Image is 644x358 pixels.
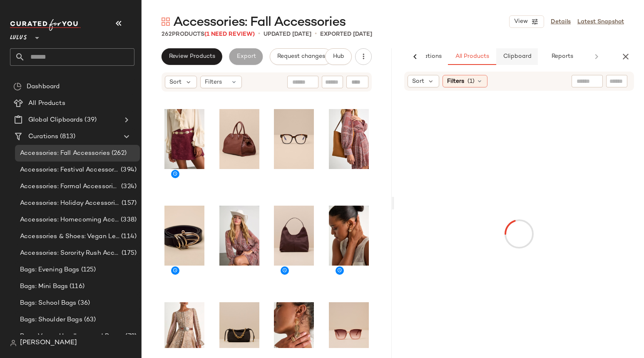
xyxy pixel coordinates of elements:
span: Accessories: Homecoming Accessories [20,215,119,225]
img: svg%3e [162,17,170,26]
span: Accessories: Formal Accessories [20,182,119,191]
div: Products [162,30,255,39]
span: Bags: Mini Bags [20,282,68,291]
span: Accessories: Sorority Rush Accessories [20,249,120,258]
span: • [258,29,260,39]
span: Review Products [169,53,215,60]
span: (338) [119,215,137,225]
button: Review Products [162,48,222,65]
button: Hub [325,48,352,65]
span: Sort [412,77,424,86]
img: 2750871_02_front_2025-08-19.jpg [274,194,314,278]
span: Filters [447,77,464,86]
a: Details [551,17,571,26]
span: Bags: School Bags [20,298,76,308]
span: (394) [119,165,137,175]
img: 2734531_02_front_2025-08-13.jpg [274,97,314,181]
span: Clipboard [502,53,531,60]
span: (324) [119,182,137,191]
img: cfy_white_logo.C9jOOHJF.svg [10,19,81,31]
p: Exported [DATE] [320,30,372,39]
span: (813) [58,132,75,142]
img: 2751211_03_OM_2025-08-20.jpg [329,194,369,278]
span: Curations [28,132,58,142]
span: View [514,18,528,25]
span: Accessories & Shoes: Vegan Leather [20,232,119,241]
img: 2736371_02_front_2025-08-19.jpg [164,194,204,278]
button: View [509,15,544,28]
span: All Products [455,53,489,60]
span: (1) [467,77,475,86]
span: (72) [124,332,137,341]
span: Accessories: Holiday Accessories [20,199,120,208]
span: Filters [205,78,222,87]
img: 2630651_02_front.jpg [219,97,259,181]
span: Dashboard [27,82,60,92]
img: svg%3e [13,82,22,91]
span: • [315,29,317,39]
p: updated [DATE] [264,30,311,39]
span: (39) [83,115,97,125]
span: Accessories: Festival Accessories [20,165,119,175]
span: Bags: Vegan Handbags and Purses [20,332,124,341]
span: (175) [120,249,137,258]
button: Request changes [270,48,332,65]
span: Bags: Shoulder Bags [20,315,82,325]
span: (114) [119,232,137,241]
span: (63) [82,315,96,325]
span: Reports [551,53,573,60]
span: AI Recommendations [380,53,441,60]
span: (125) [80,265,96,275]
img: 2698451_01_OM_2025-08-06.jpg [329,97,369,181]
img: 2727511_01_OM_2025-08-20.jpg [164,97,204,181]
span: (262) [110,149,127,158]
span: All Products [28,99,65,108]
span: 262 [162,31,172,37]
span: (36) [76,298,90,308]
span: Sort [169,78,182,87]
img: 2753391_01_OM_2025-08-20.jpg [219,194,259,278]
span: (116) [68,282,85,291]
span: [PERSON_NAME] [20,338,77,348]
span: Accessories: Fall Accessories [173,14,346,31]
img: svg%3e [10,340,17,346]
span: (1 Need Review) [204,31,255,37]
span: Global Clipboards [28,115,83,125]
a: Latest Snapshot [577,17,624,26]
span: Accessories: Fall Accessories [20,149,110,158]
span: Bags: Evening Bags [20,265,80,275]
span: Hub [332,53,344,60]
span: Lulus [10,28,27,43]
span: Request changes [277,53,325,60]
span: (157) [120,199,137,208]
